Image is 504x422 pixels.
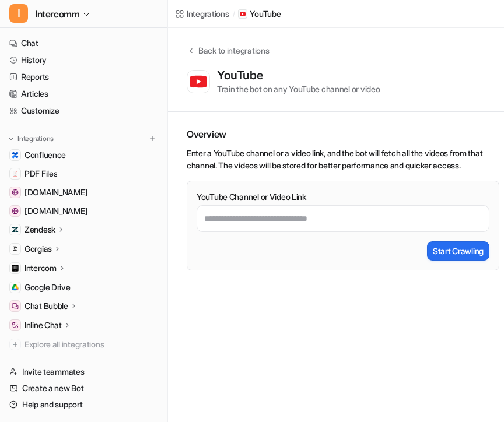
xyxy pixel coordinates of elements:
a: ConfluenceConfluence [5,147,163,163]
a: www.helpdesk.com[DOMAIN_NAME] [5,184,163,201]
p: Inline Chat [24,319,62,331]
img: explore all integrations [9,339,21,350]
a: Invite teammates [5,364,163,380]
a: Google DriveGoogle Drive [5,279,163,296]
img: YouTube logo [190,73,207,90]
a: app.intercom.com[DOMAIN_NAME] [5,203,163,219]
p: Intercom [24,262,57,274]
span: Explore all integrations [24,335,158,354]
h2: Overview [187,128,499,140]
p: Gorgias [24,243,52,255]
a: YouTube iconYouTube [238,8,281,20]
img: www.helpdesk.com [12,189,19,196]
a: Articles [5,86,163,102]
div: Integrations [187,8,229,20]
div: YouTube [217,68,267,82]
li: Enter a YouTube channel or a video link, and the bot will fetch all the videos from that channel.... [187,147,499,171]
img: PDF Files [12,170,19,177]
span: / [233,9,235,19]
img: app.intercom.com [12,208,19,214]
button: Back to integrations [187,44,269,68]
img: Intercom [12,265,19,272]
p: YouTube [250,8,281,20]
button: Start Crawling [427,241,489,261]
button: Integrations [5,133,57,145]
a: Help and support [5,396,163,413]
a: PDF FilesPDF Files [5,166,163,182]
a: Reports [5,69,163,85]
span: I [9,4,28,23]
img: Chat Bubble [12,303,19,310]
p: Zendesk [24,224,55,235]
a: Create a new Bot [5,380,163,396]
img: expand menu [7,135,15,143]
p: Chat Bubble [24,300,68,312]
span: [DOMAIN_NAME] [24,187,87,198]
a: Integrations [175,8,229,20]
p: Integrations [17,134,54,143]
div: Back to integrations [195,44,269,57]
img: Confluence [12,152,19,159]
label: YouTube Channel or Video Link [197,191,489,203]
span: [DOMAIN_NAME] [24,205,87,217]
img: menu_add.svg [148,135,156,143]
span: Google Drive [24,282,71,293]
a: History [5,52,163,68]
a: Customize [5,103,163,119]
span: Intercomm [35,6,79,22]
span: PDF Files [24,168,57,180]
img: YouTube icon [240,11,246,17]
a: Chat [5,35,163,51]
img: Google Drive [12,284,19,291]
img: Zendesk [12,226,19,233]
div: Train the bot on any YouTube channel or video [217,83,380,95]
a: Explore all integrations [5,336,163,353]
img: Gorgias [12,245,19,252]
img: Inline Chat [12,322,19,329]
span: Confluence [24,149,66,161]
